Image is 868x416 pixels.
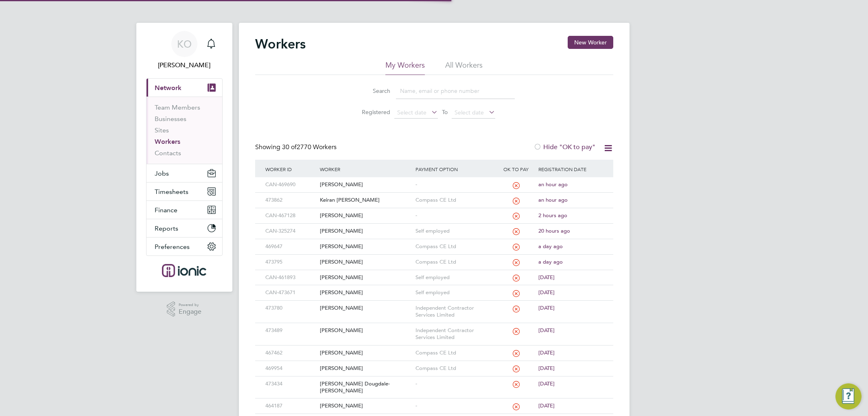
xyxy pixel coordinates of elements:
[263,193,318,208] div: 473862
[496,160,537,178] div: OK to pay
[318,224,413,239] div: [PERSON_NAME]
[263,346,318,361] div: 467462
[155,243,190,251] span: Preferences
[263,398,318,414] div: 464187
[318,376,413,398] div: [PERSON_NAME] Dougdale-[PERSON_NAME]
[263,208,318,223] div: CAN-467128
[318,301,413,316] div: [PERSON_NAME]
[318,160,413,178] div: Worker
[538,212,567,219] span: 2 hours ago
[179,302,201,308] span: Powered by
[536,160,605,178] div: Registration Date
[445,60,483,75] li: All Workers
[413,193,496,208] div: Compass CE Ltd
[413,177,496,192] div: -
[413,270,496,285] div: Self employed
[155,115,186,123] a: Businesses
[263,255,318,270] div: 473795
[263,323,605,330] a: 473489[PERSON_NAME]Independent Contractor Services Limited[DATE]
[255,143,338,152] div: Showing
[263,361,605,368] a: 469954[PERSON_NAME]Compass CE Ltd[DATE]
[146,219,222,237] button: Reports
[318,255,413,270] div: [PERSON_NAME]
[318,177,413,192] div: [PERSON_NAME]
[318,208,413,223] div: [PERSON_NAME]
[538,274,555,281] span: [DATE]
[538,181,568,188] span: an hour ago
[354,108,390,116] label: Registered
[167,302,201,317] a: Powered byEngage
[318,285,413,300] div: [PERSON_NAME]
[538,349,555,356] span: [DATE]
[568,36,613,49] button: New Worker
[263,270,318,285] div: CAN-461893
[146,97,222,164] div: Network
[413,398,496,414] div: -
[263,254,605,261] a: 473795[PERSON_NAME]Compass CE Ltda day ago
[263,239,605,246] a: 469647[PERSON_NAME]Compass CE Ltda day ago
[413,301,496,323] div: Independent Contractor Services Limited
[155,188,188,196] span: Timesheets
[155,84,181,92] span: Network
[263,323,318,338] div: 473489
[146,60,223,70] span: Kirsty Owen
[835,383,861,409] button: Engage Resource Center
[318,346,413,361] div: [PERSON_NAME]
[155,138,180,145] a: Workers
[397,109,426,116] span: Select date
[538,289,555,296] span: [DATE]
[385,60,425,75] li: My Workers
[318,398,413,414] div: [PERSON_NAME]
[255,36,306,52] h2: Workers
[318,361,413,376] div: [PERSON_NAME]
[538,402,555,409] span: [DATE]
[318,239,413,254] div: [PERSON_NAME]
[177,39,192,49] span: KO
[413,255,496,270] div: Compass CE Ltd
[155,126,169,134] a: Sites
[155,149,181,157] a: Contacts
[136,23,232,292] nav: Main navigation
[155,225,178,232] span: Reports
[263,285,605,292] a: CAN-473671[PERSON_NAME]Self employed[DATE]
[538,365,555,372] span: [DATE]
[263,160,318,178] div: Worker ID
[162,264,206,277] img: ionic-logo-retina.png
[146,201,222,219] button: Finance
[155,103,200,111] a: Team Members
[533,143,595,151] label: Hide "OK to pay"
[413,323,496,345] div: Independent Contractor Services Limited
[538,327,555,334] span: [DATE]
[263,224,318,239] div: CAN-325274
[155,206,177,214] span: Finance
[413,160,496,178] div: Payment Option
[413,346,496,361] div: Compass CE Ltd
[263,223,605,230] a: CAN-325274[PERSON_NAME]Self employed20 hours ago
[282,143,297,151] span: 30 of
[146,183,222,200] button: Timesheets
[413,239,496,254] div: Compass CE Ltd
[413,361,496,376] div: Compass CE Ltd
[354,87,390,95] label: Search
[263,177,318,192] div: CAN-469690
[282,143,337,151] span: 2770 Workers
[263,300,605,307] a: 473780[PERSON_NAME]Independent Contractor Services Limited[DATE]
[146,31,223,70] a: KO[PERSON_NAME]
[318,270,413,285] div: [PERSON_NAME]
[538,196,568,203] span: an hour ago
[439,107,450,117] span: To
[538,380,555,387] span: [DATE]
[413,285,496,300] div: Self employed
[263,239,318,254] div: 469647
[318,193,413,208] div: Keiran [PERSON_NAME]
[263,177,605,184] a: CAN-469690[PERSON_NAME]-an hour ago
[413,208,496,223] div: -
[396,83,515,99] input: Name, email or phone number
[146,79,222,97] button: Network
[263,361,318,376] div: 469954
[263,398,605,405] a: 464187[PERSON_NAME]-[DATE]
[318,323,413,338] div: [PERSON_NAME]
[263,301,318,316] div: 473780
[179,308,201,315] span: Engage
[155,169,169,177] span: Jobs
